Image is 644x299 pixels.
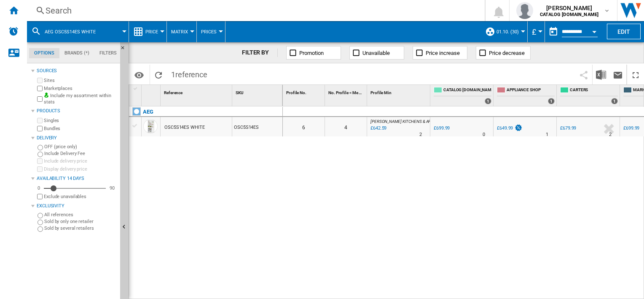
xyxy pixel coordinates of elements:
label: OFF (price only) [44,144,117,150]
input: Display delivery price [37,194,43,199]
button: Options [131,67,148,82]
div: Reference Sort None [162,85,232,98]
div: 4 [325,117,367,136]
div: 0 [35,185,42,191]
div: CATALOG [DOMAIN_NAME] 1 offers sold by CATALOG ELECTROLUX.UK [432,85,493,106]
div: Delivery Time : 2 days [419,130,422,139]
div: £649.99 [496,124,523,133]
button: Reload [150,65,167,84]
div: Delivery Time : 2 days [609,130,612,139]
div: OSC5S14ES WHITE [164,118,205,137]
div: £679.99 [559,124,576,133]
div: 1 offers sold by CARTERS [611,98,618,104]
span: SKU [236,90,244,95]
div: AEG OSC5S14ES WHITE [31,21,124,42]
span: Matrix [171,29,188,35]
span: CARTERS [570,87,618,94]
div: £649.99 [497,125,513,131]
md-tab-item: Brands (*) [59,48,94,58]
input: Bundles [37,126,43,131]
button: Send this report by email [609,65,626,84]
div: Sort None [234,85,282,98]
span: Unavailable [362,50,390,56]
img: excel-24x24.png [596,70,606,80]
label: All references [44,212,117,218]
input: Sites [37,78,43,83]
div: Sort None [143,85,160,98]
div: 1 offers sold by CATALOG ELECTROLUX.UK [485,98,491,104]
md-tab-item: Options [29,48,59,58]
label: Marketplaces [44,85,117,92]
label: Display delivery price [44,166,117,172]
div: £699.99 [432,124,450,133]
button: Prices [201,21,221,42]
span: Price decrease [489,50,525,56]
input: Include my assortment within stats [37,94,43,104]
div: SKU Sort None [234,85,282,98]
div: CARTERS 1 offers sold by CARTERS [558,85,620,106]
div: FILTER BY [242,49,278,57]
div: Delivery [37,135,117,141]
img: mysite-bg-18x18.png [44,92,49,98]
span: [PERSON_NAME] KITCHENS & APPL [370,119,435,124]
span: Promotion [299,50,324,56]
input: Include Delivery Fee [38,152,43,157]
div: Profile No. Sort None [284,85,325,98]
div: Delivery Time : 1 day [546,130,548,139]
div: 90 [107,185,117,191]
span: Profile No. [286,90,306,95]
span: Profile Min [370,90,392,95]
span: 1 [167,65,212,82]
div: Sources [37,68,117,74]
label: Sold by only one retailer [44,218,117,225]
div: 6 [283,117,325,136]
div: Profile Min Sort None [369,85,430,98]
div: £699.99 [623,125,639,131]
span: £ [532,27,536,36]
span: Price increase [426,50,460,56]
div: Delivery Time : 0 day [483,130,485,139]
span: Reference [164,90,182,95]
div: OSC5S14ES [232,117,282,136]
span: Price [145,29,158,35]
div: Sort None [327,85,367,98]
button: Hide [120,42,130,57]
span: APPLIANCE SHOP [507,87,555,94]
label: Exclude unavailables [44,193,117,200]
div: £699.99 [434,125,450,131]
div: Last updated : Wednesday, 13 August 2025 09:13 [369,124,386,133]
button: £ [532,21,540,42]
span: AEG OSC5S14ES WHITE [45,29,96,35]
button: Price decrease [476,46,531,60]
img: promotionV3.png [514,124,523,131]
div: £699.99 [622,124,639,133]
div: Sort None [284,85,325,98]
div: Sort None [162,85,232,98]
input: Include delivery price [37,158,43,164]
input: Sold by only one retailer [38,220,43,225]
button: 01.10. (30) [496,21,523,42]
input: Singles [37,118,43,123]
button: Unavailable [349,46,404,60]
span: CATALOG [DOMAIN_NAME] [443,87,491,94]
input: All references [38,213,43,218]
img: profile.jpg [516,2,533,19]
div: Availability 14 Days [37,175,117,182]
span: reference [175,70,207,79]
div: Search [46,5,463,16]
div: Matrix [171,21,192,42]
label: Include my assortment within stats [44,92,117,106]
div: 1 offers sold by APPLIANCE SHOP [548,98,555,104]
div: Sort None [369,85,430,98]
button: Price increase [413,46,467,60]
md-tab-item: Filters [94,48,122,58]
b: CATALOG [DOMAIN_NAME] [540,12,598,17]
div: £679.99 [560,125,576,131]
div: Price [133,21,162,42]
button: AEG OSC5S14ES WHITE [45,21,104,42]
button: md-calendar [545,23,562,40]
button: Download in Excel [593,65,609,84]
button: Promotion [286,46,341,60]
label: Sites [44,77,117,84]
